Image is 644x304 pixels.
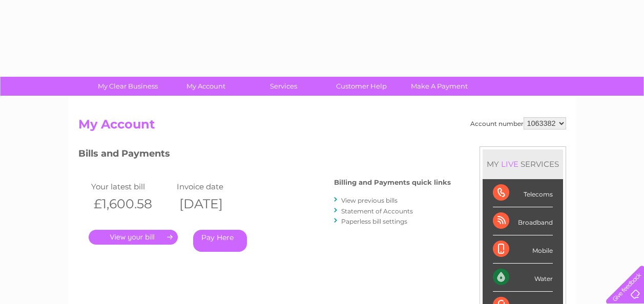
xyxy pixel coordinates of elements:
a: My Account [163,77,248,96]
td: Your latest bill [89,180,175,193]
div: Water [493,264,553,292]
td: Invoice date [174,180,260,193]
th: £1,600.58 [89,193,175,214]
h3: Bills and Payments [78,146,451,164]
div: MY SERVICES [483,149,563,179]
a: Make A Payment [397,77,482,96]
a: Services [241,77,326,96]
h4: Billing and Payments quick links [334,179,451,186]
a: Customer Help [319,77,404,96]
h2: My Account [78,117,566,137]
a: . [89,230,178,245]
a: View previous bills [341,197,398,204]
div: Mobile [493,235,553,264]
a: Paperless bill settings [341,218,407,225]
th: [DATE] [174,193,260,214]
a: Pay Here [193,230,247,252]
a: Statement of Accounts [341,207,413,215]
div: Telecoms [493,179,553,207]
div: LIVE [499,159,521,169]
div: Account number [470,117,566,129]
div: Broadband [493,207,553,235]
a: My Clear Business [86,77,170,96]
